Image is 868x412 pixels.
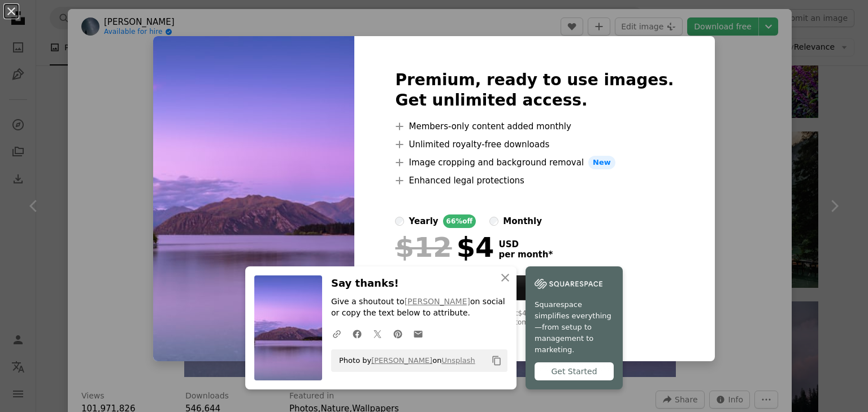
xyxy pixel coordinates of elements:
input: yearly66%off [395,217,404,226]
li: Unlimited royalty-free downloads [395,138,674,151]
div: $4 [395,233,494,262]
a: Squarespace simplifies everything—from setup to management to marketing.Get Started [526,266,623,389]
a: Share on Facebook [347,322,367,345]
span: $12 [395,233,452,262]
h2: Premium, ready to use images. Get unlimited access. [395,70,674,111]
div: yearly [409,214,438,228]
a: [PERSON_NAME] [405,297,470,306]
p: Give a shoutout to on social or copy the text below to attribute. [331,296,507,319]
li: Image cropping and background removal [395,156,674,169]
h3: Say thanks! [331,275,507,292]
span: New [588,156,615,169]
span: USD [498,239,553,249]
li: Enhanced legal protections [395,174,674,187]
span: Squarespace simplifies everything—from setup to management to marketing. [535,299,614,356]
div: 66% off [443,214,476,228]
img: file-1747939142011-51e5cc87e3c9 [535,275,602,292]
a: Share over email [408,322,428,345]
a: Share on Twitter [367,322,388,345]
div: monthly [503,214,542,228]
a: [PERSON_NAME] [371,356,432,365]
span: per month * [498,249,553,260]
img: photo-1494500764479-0c8f2919a3d8 [153,36,354,361]
a: Share on Pinterest [388,322,408,345]
div: Get Started [535,362,614,380]
input: monthly [489,217,498,226]
button: Copy to clipboard [487,351,506,370]
span: Photo by on [333,352,475,370]
li: Members-only content added monthly [395,120,674,133]
a: Unsplash [441,356,475,365]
